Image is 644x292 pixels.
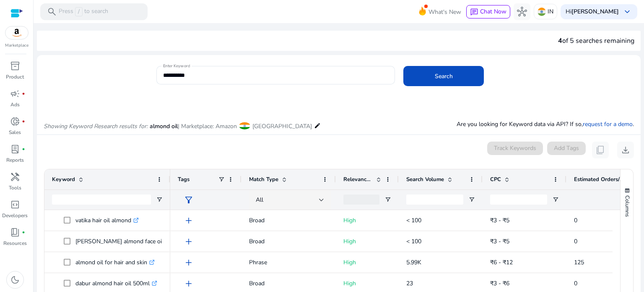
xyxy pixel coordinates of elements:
[343,176,373,183] span: Relevance Score
[574,216,577,224] span: 0
[490,258,513,266] span: ₹6 - ₹12
[10,61,20,71] span: inventory_2
[538,8,546,16] img: in.svg
[249,275,328,292] p: Broad
[558,36,634,46] div: of 5 searches remaining
[75,233,171,250] p: [PERSON_NAME] almond face oil
[10,275,20,285] span: dark_mode
[406,237,421,245] span: < 100
[574,258,584,266] span: 125
[490,176,501,183] span: CPC
[558,36,562,45] span: 4
[10,200,20,210] span: code_blocks
[574,279,577,287] span: 0
[314,121,321,131] mat-icon: edit
[406,258,421,266] span: 5.99K
[22,92,25,95] span: fiber_manual_record
[470,8,478,16] span: chat
[406,176,444,183] span: Search Volume
[343,233,391,250] p: High
[343,212,391,229] p: High
[623,195,631,217] span: Columns
[617,142,634,158] button: download
[156,196,163,203] button: Open Filter Menu
[178,176,190,183] span: Tags
[480,8,506,16] span: Chat Now
[548,4,553,19] p: IN
[184,279,194,289] span: add
[621,145,631,155] span: download
[184,216,194,226] span: add
[552,196,559,203] button: Open Filter Menu
[6,73,24,81] p: Product
[75,7,83,16] span: /
[10,89,20,99] span: campaign
[59,7,108,16] p: Press to search
[47,7,57,17] span: search
[249,233,328,250] p: Broad
[490,279,509,287] span: ₹3 - ₹6
[52,195,151,205] input: Keyword Filter Input
[384,196,391,203] button: Open Filter Menu
[566,9,619,15] p: Hi
[44,122,148,130] i: Showing Keyword Research results for:
[75,254,155,271] p: almond oil for hair and skin
[249,254,328,271] p: Phrase
[406,216,421,224] span: < 100
[571,8,619,16] b: [PERSON_NAME]
[75,275,157,292] p: dabur almond hair oil 500ml
[10,227,20,237] span: book_4
[184,195,194,205] span: filter_alt
[10,101,20,108] p: Ads
[6,156,24,164] p: Reports
[517,7,527,17] span: hub
[75,212,139,229] p: vatika hair oil almond
[5,42,29,49] p: Marketplace
[10,172,20,182] span: handyman
[490,237,509,245] span: ₹3 - ₹5
[574,237,577,245] span: 0
[343,254,391,271] p: High
[490,216,509,224] span: ₹3 - ₹5
[457,120,634,129] p: Are you looking for Keyword data via API? If so, .
[22,120,25,123] span: fiber_manual_record
[150,122,178,130] span: almond oil
[403,66,484,86] button: Search
[435,72,453,81] span: Search
[184,258,194,268] span: add
[178,122,237,130] span: | Marketplace: Amazon
[22,231,25,234] span: fiber_manual_record
[22,147,25,151] span: fiber_manual_record
[406,279,413,287] span: 23
[514,3,530,20] button: hub
[343,275,391,292] p: High
[256,196,263,204] span: All
[622,7,632,17] span: keyboard_arrow_down
[10,144,20,154] span: lab_profile
[163,63,190,69] mat-label: Enter Keyword
[466,5,510,18] button: chatChat Now
[468,196,475,203] button: Open Filter Menu
[9,184,21,192] p: Tools
[583,120,633,128] a: request for a demo
[9,129,21,136] p: Sales
[406,195,463,205] input: Search Volume Filter Input
[184,237,194,247] span: add
[10,116,20,126] span: donut_small
[574,176,624,183] span: Estimated Orders/Month
[2,212,28,219] p: Developers
[249,176,278,183] span: Match Type
[249,212,328,229] p: Broad
[252,122,312,130] span: [GEOGRAPHIC_DATA]
[5,26,28,39] img: amazon.svg
[3,239,27,247] p: Resources
[490,195,547,205] input: CPC Filter Input
[428,5,461,19] span: What's New
[52,176,75,183] span: Keyword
